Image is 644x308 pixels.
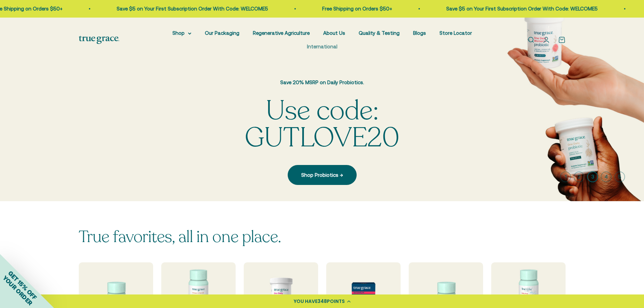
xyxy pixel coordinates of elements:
a: Free Shipping on Orders $50+ [315,6,385,11]
a: About Us [323,30,345,36]
button: 5 [614,171,625,182]
button: 2 [574,171,585,182]
a: Blogs [413,30,426,36]
split-lines: True favorites, all in one place. [79,226,281,248]
a: Store Locator [439,30,472,36]
p: Save $5 on Your First Subscription Order With Code: WELCOME5 [439,5,591,13]
p: Save 20% MSRP on Daily Probiotics. [211,78,434,87]
span: 348 [317,298,327,305]
p: Save $5 on Your First Subscription Order With Code: WELCOME5 [110,5,261,13]
span: POINTS [327,298,345,305]
a: Shop Probiotics → [288,165,357,185]
summary: Shop [172,29,191,37]
a: Quality & Testing [359,30,400,36]
button: 3 [587,171,598,182]
button: 4 [601,171,612,182]
a: Our Packaging [205,30,239,36]
span: YOUR ORDER [1,274,34,307]
span: GET 15% OFF [7,269,38,301]
split-lines: Use code: GUTLOVE20 [245,92,399,156]
span: YOU HAVE [294,298,317,305]
a: International [307,44,337,49]
a: Regenerative Agriculture [253,30,310,36]
button: 1 [560,171,571,182]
